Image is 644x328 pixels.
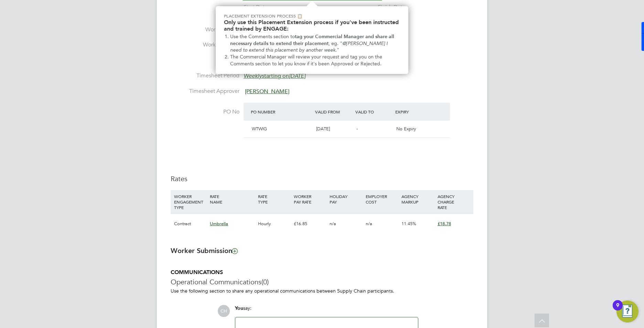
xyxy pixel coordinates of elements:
label: Working Days [171,26,239,33]
div: 9 [616,305,619,314]
div: Start Date [244,4,268,11]
span: - [356,126,358,132]
div: WORKER PAY RATE [292,190,328,208]
div: Valid To [354,106,394,118]
div: RATE NAME [208,190,256,208]
div: Hourly [256,214,292,234]
span: 11.45% [401,221,416,227]
div: Expiry [394,106,434,118]
span: " [337,47,339,53]
span: £18.78 [438,221,451,227]
div: EMPLOYER COST [364,190,400,208]
li: The Commercial Manager will review your request and tag you on the Comments section to let you kn... [230,54,400,67]
h3: Operational Communications [171,277,473,286]
div: AGENCY CHARGE RATE [436,190,472,214]
div: Need to extend this Placement? Hover this banner. [216,6,408,74]
span: , eg. " [329,41,342,46]
span: (0) [261,277,269,286]
label: Working Hours [171,41,239,48]
label: Breaks [171,57,239,64]
p: Use the following section to share any operational communications between Supply Chain participants. [171,288,473,294]
span: n/a [330,221,336,227]
p: Placement Extension Process 📋 [224,13,400,19]
div: £16.85 [292,214,328,234]
h3: Rates [171,174,473,183]
em: @[PERSON_NAME] I need to extend this placement by another week. [230,41,389,53]
span: Umbrella [210,221,228,227]
strong: tag your Commercial Manager and share all necessary details to extend their placement [230,34,396,46]
span: starting on [244,73,305,79]
div: RATE TYPE [256,190,292,208]
h5: COMMUNICATIONS [171,269,473,276]
span: No Expiry [396,126,416,132]
span: Use the Comments section to [230,34,295,40]
div: say: [235,305,418,317]
button: Open Resource Center, 9 new notifications [616,300,638,322]
span: CH [218,305,230,317]
span: n/a [366,221,372,227]
div: Valid From [313,106,354,118]
label: Timesheet Period [171,72,239,79]
div: PO Number [249,106,313,118]
div: AGENCY MARKUP [400,190,436,208]
span: You [235,305,243,311]
span: [PERSON_NAME] [245,88,289,95]
h2: Only use this Placement Extension process if you've been instructed and trained by ENGAGE: [224,19,400,32]
label: Timesheet Approver [171,88,239,95]
b: Worker Submission [171,247,237,255]
div: HOLIDAY PAY [328,190,364,208]
label: PO No [171,108,239,116]
div: Contract [172,214,208,234]
div: Finish Date [378,4,405,11]
div: WORKER ENGAGEMENT TYPE [172,190,208,214]
em: [DATE] [289,73,305,79]
em: Weekly [244,73,262,79]
span: [DATE] [316,126,330,132]
span: WTWIG [252,126,267,132]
